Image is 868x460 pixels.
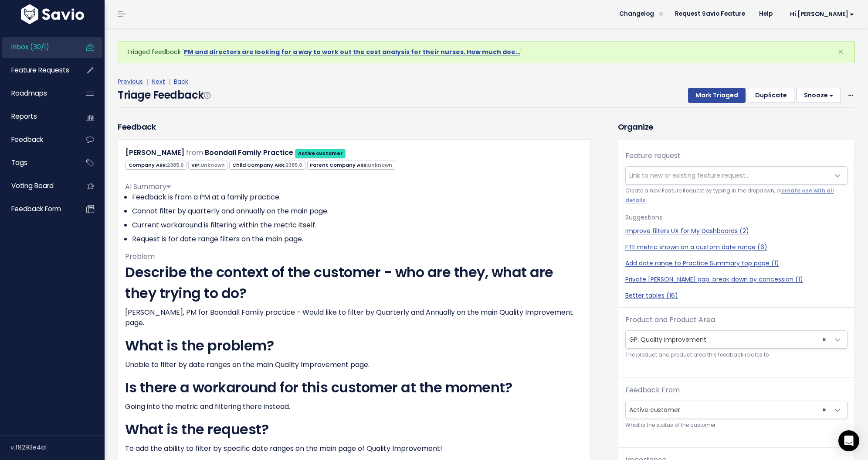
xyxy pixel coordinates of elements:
[11,135,43,144] span: Feedback
[298,150,343,157] strong: Active customer
[2,60,72,80] a: Feature Requests
[184,48,520,56] a: PM and directors are looking for a way to work out the cost analysis for their nurses. How much doe…
[626,401,830,419] span: Active customer
[145,77,150,86] span: |
[780,7,861,21] a: Hi [PERSON_NAME]
[132,206,583,216] li: Cannot filter by quarterly and annually on the main page.
[822,331,826,348] span: ×
[625,243,848,252] a: FTE metric shown on a custom date range (6)
[626,331,830,348] span: GP: Quality improvement
[285,161,302,168] span: 2385.0
[837,45,844,59] span: ×
[125,182,171,192] span: AI Summary
[125,377,583,398] h1: Is there a workaround for this customer at the moment?
[688,88,746,103] button: Mark Triaged
[368,161,392,168] span: Unknown
[118,77,143,86] a: Previous
[125,419,583,440] h1: What is the request?
[125,443,583,454] p: To add the ability to filter by specific date ranges on the main page of Quality Improvement!
[19,4,86,24] img: logo-white.9d6f32f41409.svg
[2,106,72,127] a: Reports
[2,153,72,173] a: Tags
[11,89,47,98] span: Roadmaps
[10,436,105,459] div: v.f8293e4a1
[2,130,72,150] a: Feedback
[307,161,395,170] span: Parent Company ARR:
[625,227,848,236] a: Improve filters UX for My Dashboards (2)
[625,421,848,430] small: What is the status of the customer
[625,259,848,268] a: Add date range to Practice Summary top page (1)
[125,148,184,158] a: [PERSON_NAME]
[625,186,848,205] small: Create a new Feature Request by typing in the dropdown, or .
[125,360,583,370] p: Unable to filter by date ranges on the main Quality Improvement page.
[125,161,186,170] span: Company ARR:
[118,41,855,63] div: Triaged feedback ' '
[125,402,583,412] p: Going into the metric and filtering there instead.
[125,307,583,328] p: [PERSON_NAME], PM for Boondall Family practice - Would like to filter by Quarterly and Annually o...
[625,330,848,349] span: GP: Quality improvement
[118,121,156,133] h3: Feedback
[229,161,305,170] span: Child Company ARR:
[125,262,583,304] h1: Describe the context of the customer - who are they, what are they trying to do?
[822,401,826,419] span: ×
[118,87,210,103] h4: Triage Feedback
[132,234,583,244] li: Request is for date range filters on the main page.
[2,37,72,57] a: Inbox (30/1)
[2,176,72,196] a: Voting Board
[625,315,715,325] label: Product and Product Area
[629,171,749,180] span: Link to new or existing feature request...
[619,11,654,17] span: Changelog
[2,199,72,219] a: Feedback form
[11,158,27,167] span: Tags
[11,181,54,190] span: Voting Board
[200,161,225,168] span: Unknown
[625,385,680,395] label: Feedback From
[625,350,848,360] small: The product and product area this feedback relates to
[668,7,752,21] a: Request Savio Feature
[167,77,172,86] span: |
[625,275,848,284] a: Private [PERSON_NAME] gap: break down by concession (1)
[132,220,583,230] li: Current workaround is filtering within the metric itself.
[625,151,681,161] label: Feature request
[829,41,852,62] button: Close
[11,112,37,121] span: Reports
[625,212,848,223] p: Suggestions
[625,401,848,419] span: Active customer
[188,161,227,170] span: VIP:
[186,148,203,158] span: from
[625,187,834,203] a: create one with all details
[152,77,165,86] a: Next
[167,161,184,168] span: 2385.0
[790,11,854,17] span: Hi [PERSON_NAME]
[205,148,293,158] a: Boondall Family Practice
[618,121,855,133] h3: Organize
[174,77,188,86] a: Back
[125,335,583,356] h1: What is the problem?
[748,88,794,103] button: Duplicate
[752,7,780,21] a: Help
[625,291,848,300] a: Better tables (16)
[797,88,841,103] button: Snooze
[125,251,155,261] span: Problem
[838,430,859,451] div: Open Intercom Messenger
[11,42,49,51] span: Inbox (30/1)
[2,83,72,103] a: Roadmaps
[132,192,583,203] li: Feedback is from a PM at a family practice.
[11,65,69,75] span: Feature Requests
[11,204,61,213] span: Feedback form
